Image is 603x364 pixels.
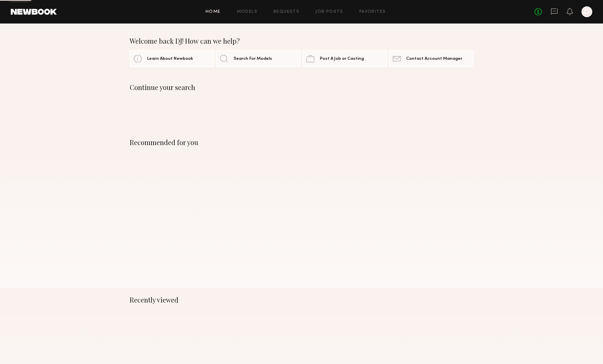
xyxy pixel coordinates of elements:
a: Favorites [359,10,386,14]
a: D [582,6,592,17]
div: Recently viewed [130,296,474,304]
a: Requests [273,10,299,14]
span: Contact Account Manager [406,57,462,61]
div: Continue your search [130,83,474,91]
span: Search For Models [233,57,272,61]
span: Post A Job or Casting [320,57,364,61]
a: Contact Account Manager [389,50,473,67]
div: Welcome back DJ! How can we help? [130,37,474,45]
a: Post A Job or Casting [302,50,387,67]
a: Search For Models [216,50,301,67]
div: Recommended for you [130,138,474,146]
a: Models [237,10,257,14]
span: Learn About Newbook [147,57,193,61]
a: Home [206,10,221,14]
a: Learn About Newbook [130,50,214,67]
a: Job Posts [315,10,343,14]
